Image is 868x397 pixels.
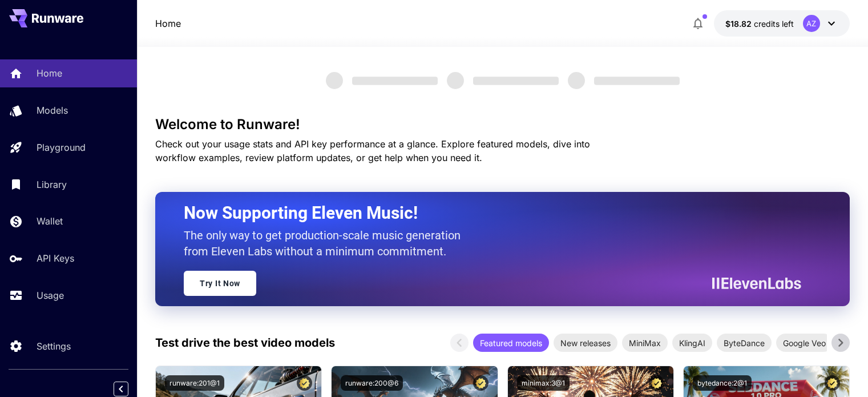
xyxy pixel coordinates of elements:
[649,375,664,391] button: Certified Model – Vetted for best performance and includes a commercial license.
[37,214,63,228] p: Wallet
[297,375,312,391] button: Certified Model – Vetted for best performance and includes a commercial license.
[517,375,570,391] button: minimax:3@1
[622,337,668,349] span: MiniMax
[473,337,549,349] span: Featured models
[37,66,62,80] p: Home
[717,337,772,349] span: ByteDance
[717,334,772,352] div: ByteDance
[165,375,224,391] button: runware:201@1
[155,334,335,351] p: Test drive the best video models
[554,334,617,352] div: New releases
[155,17,181,30] nav: breadcrumb
[155,138,590,163] span: Check out your usage stats and API key performance at a glance. Explore featured models, dive int...
[37,103,68,117] p: Models
[473,334,549,352] div: Featured models
[37,251,74,265] p: API Keys
[725,19,754,29] span: $18.82
[184,202,793,224] h2: Now Supporting Eleven Music!
[341,375,403,391] button: runware:200@6
[754,19,794,29] span: credits left
[114,382,128,396] button: Collapse sidebar
[714,10,850,37] button: $18.82065AZ
[776,337,833,349] span: Google Veo
[155,117,850,133] h3: Welcome to Runware!
[37,178,67,191] p: Library
[473,375,488,391] button: Certified Model – Vetted for best performance and includes a commercial license.
[554,337,617,349] span: New releases
[672,334,712,352] div: KlingAI
[803,15,820,32] div: AZ
[725,18,794,30] div: $18.82065
[37,288,64,302] p: Usage
[155,17,181,30] a: Home
[693,375,752,391] button: bytedance:2@1
[622,334,668,352] div: MiniMax
[672,337,712,349] span: KlingAI
[184,271,256,296] a: Try It Now
[37,339,71,353] p: Settings
[776,334,833,352] div: Google Veo
[825,375,840,391] button: Certified Model – Vetted for best performance and includes a commercial license.
[184,227,469,259] p: The only way to get production-scale music generation from Eleven Labs without a minimum commitment.
[37,141,86,154] p: Playground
